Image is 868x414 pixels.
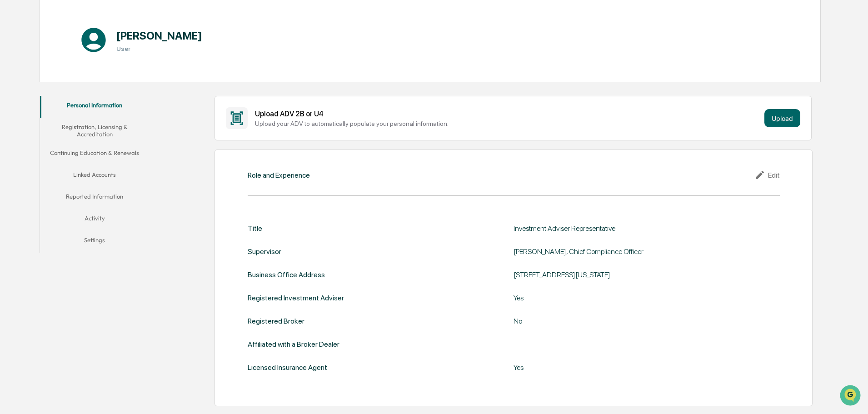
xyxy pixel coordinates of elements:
span: Pylon [90,154,110,161]
a: Powered byPylon [64,154,110,161]
button: Start new chat [155,72,165,83]
div: Licensed Insurance Agent [248,363,327,372]
img: 1746055101610-c473b297-6a78-478c-a979-82029cc54cd1 [9,70,25,86]
button: Continuing Education & Renewals [40,144,149,165]
button: Activity [40,209,149,231]
button: Upload [764,109,800,127]
h1: [PERSON_NAME] [116,29,202,42]
div: 🗄️ [66,115,73,123]
p: How can we help? [9,19,165,34]
button: Settings [40,231,149,253]
div: [PERSON_NAME], Chief Compliance Officer [514,247,741,256]
span: Data Lookup [18,132,57,141]
div: Registered Broker [248,317,304,325]
div: We're available if you need us! [31,79,115,86]
a: 🗄️Attestations [62,111,116,127]
div: Business Office Address [248,270,325,279]
div: No [514,317,741,325]
div: Upload ADV 2B or U4 [255,110,761,118]
div: Yes [514,363,741,372]
div: 🔎 [9,133,16,140]
a: 🔎Data Lookup [5,128,61,145]
div: 🖐️ [9,115,16,123]
div: Affiliated with a Broker Dealer [248,340,339,349]
div: secondary tabs example [40,96,149,253]
div: Start new chat [31,70,149,79]
button: Registration, Licensing & Accreditation [40,118,149,144]
button: Personal Information [40,96,149,118]
div: Yes [514,294,741,302]
span: Attestations [75,115,113,124]
div: Upload your ADV to automatically populate your personal information. [255,120,761,127]
a: 🖐️Preclearance [5,111,62,127]
div: [STREET_ADDRESS][US_STATE] [514,270,741,279]
div: Investment Adviser Representative [514,224,741,233]
h3: User [116,45,202,52]
div: Registered Investment Adviser [248,294,344,302]
span: Preclearance [18,115,59,124]
iframe: Open customer support [839,384,863,409]
div: Title [248,224,262,233]
button: Reported Information [40,187,149,209]
div: Supervisor [248,247,281,256]
button: Linked Accounts [40,165,149,187]
div: Edit [754,170,780,180]
div: Role and Experience [248,171,310,180]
